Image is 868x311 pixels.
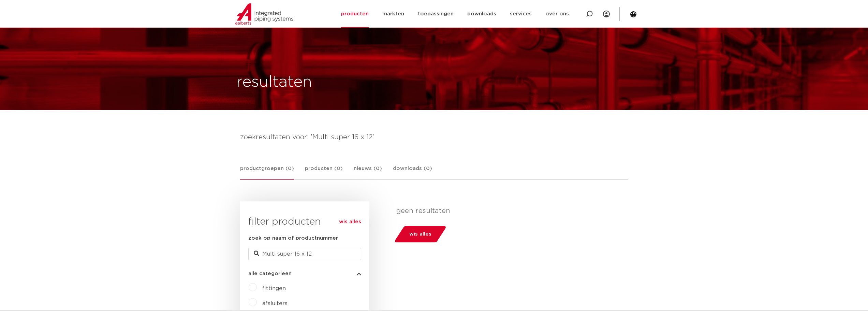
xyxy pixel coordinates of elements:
[248,248,361,260] input: zoeken
[354,165,382,179] a: nieuws (0)
[262,301,288,306] a: afsluiters
[393,165,432,179] a: downloads (0)
[305,165,343,179] a: producten (0)
[396,207,623,215] p: geen resultaten
[248,215,361,229] h3: filter producten
[240,165,294,180] a: productgroepen (0)
[248,271,292,276] span: alle categorieën
[339,218,361,226] a: wis alles
[262,286,286,291] a: fittingen
[240,132,628,143] h4: zoekresultaten voor: 'Multi super 16 x 12'
[409,229,431,240] span: wis alles
[248,271,361,276] button: alle categorieën
[236,71,312,93] h1: resultaten
[248,234,338,242] label: zoek op naam of productnummer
